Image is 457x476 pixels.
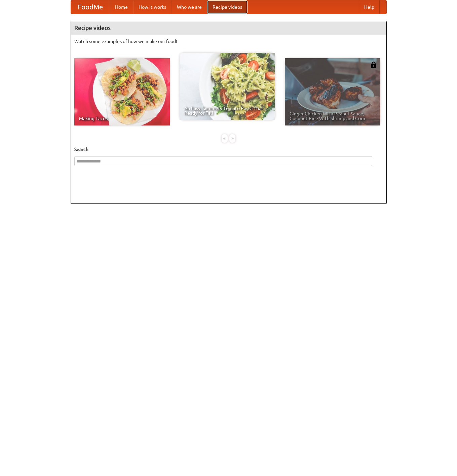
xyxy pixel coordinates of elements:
span: Making Tacos [79,116,165,121]
a: FoodMe [71,0,110,14]
img: 483408.png [370,62,377,68]
a: Help [359,0,380,14]
a: How it works [133,0,172,14]
span: An Easy, Summery Tomato Pasta That's Ready for Fall [184,106,270,115]
a: An Easy, Summery Tomato Pasta That's Ready for Fall [180,53,275,120]
h5: Search [74,146,383,153]
div: » [229,134,235,143]
h4: Recipe videos [71,21,386,35]
a: Recipe videos [207,0,247,14]
a: Home [110,0,133,14]
a: Making Tacos [74,58,170,125]
div: « [222,134,228,143]
a: Who we are [172,0,207,14]
p: Watch some examples of how we make our food! [74,38,383,45]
